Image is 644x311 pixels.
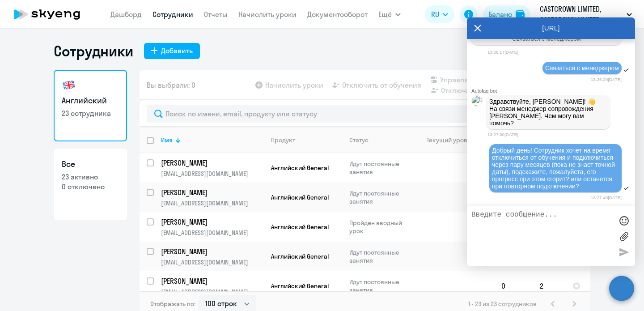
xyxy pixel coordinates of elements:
[161,217,263,227] a: [PERSON_NAME]
[418,136,494,144] div: Текущий уровень
[591,77,622,82] time: 13:26:20[DATE]
[425,5,454,23] button: RU
[238,10,297,19] a: Начислить уроки
[378,9,392,20] span: Ещё
[591,195,622,200] time: 13:27:40[DATE]
[378,5,401,23] button: Ещё
[545,64,619,72] span: Связаться с менеджером
[54,149,127,220] a: Все23 активно0 отключено
[349,136,411,144] div: Статус
[161,276,263,286] a: [PERSON_NAME]
[153,10,193,19] a: Сотрудники
[62,158,119,170] h3: Все
[516,10,525,19] img: balance
[468,300,537,308] span: 1 - 23 из 23 сотрудников
[110,10,142,19] a: Дашборд
[161,199,263,207] p: [EMAIL_ADDRESS][DOMAIN_NAME]
[150,300,195,308] span: Отображать по:
[540,4,623,25] p: CASTCROWN LIMITED, CASTCROWN LIMITED
[271,223,329,231] span: Английский General
[307,10,368,19] a: Документооборот
[427,136,478,144] div: Текущий уровень
[489,98,607,105] p: Здравствуйте, [PERSON_NAME]! 👋
[161,187,262,197] p: [PERSON_NAME]
[161,247,263,256] a: [PERSON_NAME]
[62,172,119,182] p: 23 активно
[471,88,635,94] div: Autofaq bot
[535,4,636,25] button: CASTCROWN LIMITED, CASTCROWN LIMITED
[483,5,530,23] button: Балансbalance
[161,258,263,266] p: [EMAIL_ADDRESS][DOMAIN_NAME]
[431,9,439,20] span: RU
[488,9,512,20] div: Баланс
[161,187,263,197] a: [PERSON_NAME]
[271,282,329,290] span: Английский General
[62,95,119,107] h3: Английский
[144,43,200,59] button: Добавить
[161,158,262,168] p: [PERSON_NAME]
[472,96,483,124] img: bot avatar
[54,70,127,141] a: Английский23 сотрудника
[489,105,607,127] p: На связи менеджер сопровождения [PERSON_NAME]. Чем могу вам помочь?
[161,170,263,178] p: [EMAIL_ADDRESS][DOMAIN_NAME]
[349,278,411,294] p: Идут постоянные занятия
[271,164,329,172] span: Английский General
[161,158,263,168] a: [PERSON_NAME]
[271,136,342,144] div: Продукт
[204,10,228,19] a: Отчеты
[617,230,631,243] label: Лимит 10 файлов
[62,108,119,118] p: 23 сотрудника
[271,136,295,144] div: Продукт
[161,229,263,237] p: [EMAIL_ADDRESS][DOMAIN_NAME]
[487,50,518,55] time: 13:26:17[DATE]
[349,248,411,264] p: Идут постоянные занятия
[161,136,263,144] div: Имя
[349,219,411,235] p: Пройден вводный урок
[349,136,369,144] div: Статус
[147,80,195,90] span: Вы выбрали: 0
[161,217,262,227] p: [PERSON_NAME]
[271,193,329,201] span: Английский General
[161,276,262,286] p: [PERSON_NAME]
[487,132,518,137] time: 13:27:00[DATE]
[161,247,262,256] p: [PERSON_NAME]
[161,45,193,56] div: Добавить
[161,136,173,144] div: Имя
[492,147,617,190] span: Добрый день! Сотрудник хочет на время отключиться от обучения и подключиться через пару месяцев (...
[271,252,329,260] span: Английский General
[494,271,533,301] td: 0
[62,78,76,92] img: english
[62,182,119,192] p: 0 отключено
[54,42,133,60] h1: Сотрудники
[147,105,583,123] input: Поиск по имени, email, продукту или статусу
[161,288,263,296] p: [EMAIL_ADDRESS][DOMAIN_NAME]
[349,189,411,205] p: Идут постоянные занятия
[533,271,565,301] td: 2
[349,160,411,176] p: Идут постоянные занятия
